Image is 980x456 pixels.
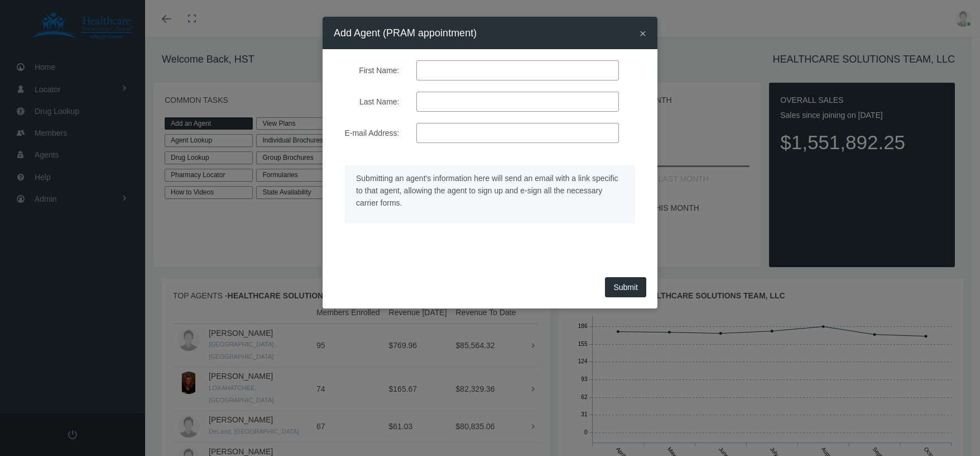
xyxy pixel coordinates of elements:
[605,277,646,297] button: Submit
[356,172,624,209] p: Submitting an agent's information here will send an email with a link specific to that agent, all...
[640,27,646,40] span: ×
[325,60,408,80] label: First Name:
[334,25,477,41] h4: Add Agent (PRAM appointment)
[325,123,408,143] label: E-mail Address:
[640,27,646,39] button: Close
[325,92,408,112] label: Last Name:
